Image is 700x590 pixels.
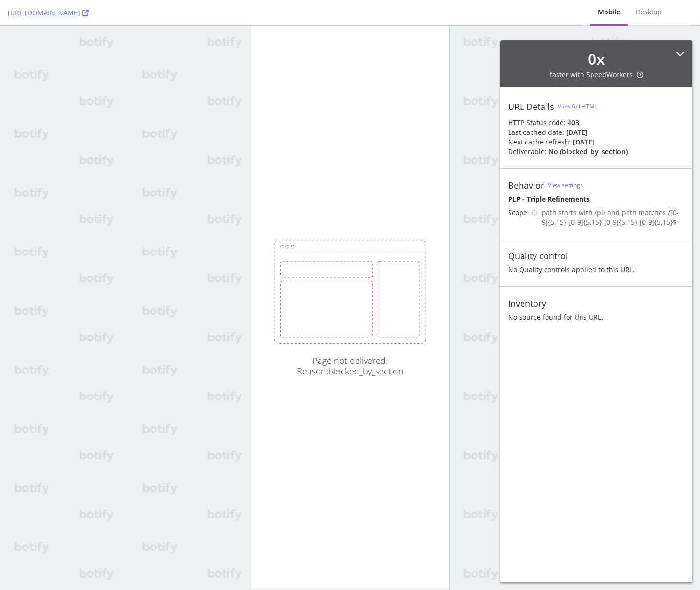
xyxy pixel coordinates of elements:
[259,355,441,376] div: Page not delivered. Reason: blocked_by_section
[588,48,605,70] div: 0 x
[558,99,597,114] button: View full HTML
[548,147,628,157] div: No ( blocked_by_section )
[550,70,643,80] div: faster with SpeedWorkers
[568,118,579,127] strong: 403
[566,128,588,137] div: [DATE]
[508,265,685,275] div: No Quality controls applied to this URL.
[508,137,571,147] div: Next cache refresh:
[573,137,594,147] div: [DATE]
[508,208,527,217] div: Scope
[8,8,89,18] a: [URL][DOMAIN_NAME]
[508,180,544,191] div: Behavior
[508,251,568,261] div: Quality control
[508,118,685,128] div: HTTP Status code:
[508,194,685,204] div: PLP - Triple Refinements
[508,128,564,137] div: Last cached date:
[542,208,685,227] div: path starts with /pl/ and path matches /[0-9]{5,15}-[0-9]{5,15}-[0-9]{5,15}-[0-9]{5,15}$
[508,101,554,112] div: URL Details
[508,298,546,309] div: Inventory
[598,7,620,17] div: Mobile
[558,102,597,110] div: View full HTML
[508,313,685,322] div: No source found for this URL.
[508,147,546,157] div: Deliverable:
[548,181,583,189] a: View settings
[636,7,662,17] div: Desktop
